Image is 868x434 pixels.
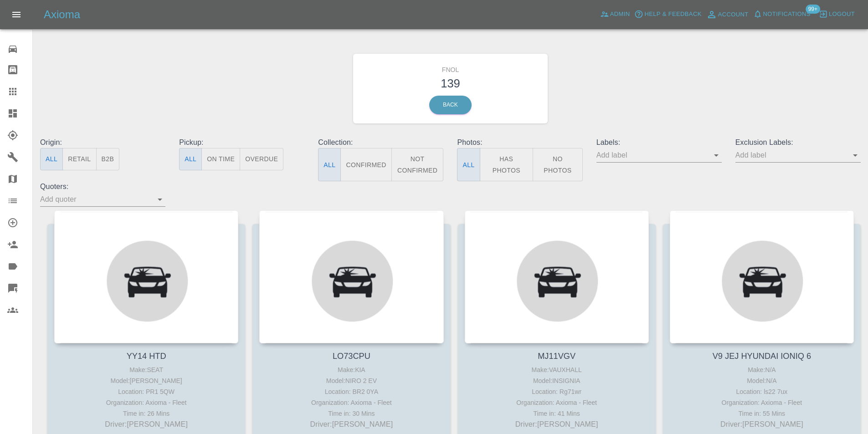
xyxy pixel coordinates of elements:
p: Pickup: [179,137,304,148]
a: MJ11VGV [538,352,575,361]
p: Driver: [PERSON_NAME] [262,419,441,430]
input: Add label [596,148,708,162]
button: Open drawer [5,4,27,26]
div: Time in: 30 Mins [262,408,441,419]
div: Time in: 55 Mins [672,408,852,419]
p: Origin: [40,137,165,148]
div: Model: [PERSON_NAME] [56,375,236,386]
p: Collection: [318,137,443,148]
div: Location: PR1 5QW [56,386,236,397]
p: Driver: [PERSON_NAME] [56,419,236,430]
input: Add quoter [40,192,152,206]
span: Account [718,10,749,20]
div: Location: BR2 0YA [262,386,441,397]
h5: Axioma [44,7,80,22]
button: B2B [96,148,120,170]
h6: FNOL [360,61,541,75]
div: Model: INSIGNIA [467,375,647,386]
span: Admin [610,9,630,20]
div: Make: SEAT [56,364,236,375]
span: Help & Feedback [644,9,701,20]
button: Logout [817,7,857,21]
button: Open [154,193,166,206]
div: Location: ls22 7ux [672,386,852,397]
span: Logout [829,9,855,20]
button: Overdue [240,148,283,170]
button: Help & Feedback [632,7,704,21]
div: Time in: 26 Mins [56,408,236,419]
button: On Time [201,148,240,170]
button: All [40,148,63,170]
div: Time in: 41 Mins [467,408,647,419]
a: V9 JEJ HYUNDAI IONIQ 6 [713,352,811,361]
button: Has Photos [480,148,534,181]
div: Organization: Axioma - Fleet [56,397,236,408]
input: Add label [735,148,847,162]
div: Organization: Axioma - Fleet [672,397,852,408]
a: Back [429,96,472,114]
p: Driver: [PERSON_NAME] [672,419,852,430]
div: Organization: Axioma - Fleet [262,397,441,408]
button: All [179,148,202,170]
button: Notifications [751,7,813,21]
span: 99+ [806,5,820,14]
button: Open [710,149,723,162]
button: No Photos [533,148,583,181]
div: Model: NIRO 2 EV [262,375,441,386]
a: Admin [598,7,632,21]
button: All [457,148,480,181]
p: Photos: [457,137,582,148]
span: Notifications [763,9,811,20]
div: Make: KIA [262,364,441,375]
button: Confirmed [340,148,391,181]
a: LO73CPU [333,352,370,361]
div: Make: N/A [672,364,852,375]
p: Quoters: [40,181,165,192]
div: Make: VAUXHALL [467,364,647,375]
div: Model: N/A [672,375,852,386]
p: Exclusion Labels: [735,137,861,148]
p: Driver: [PERSON_NAME] [467,419,647,430]
button: Open [849,149,862,162]
button: All [318,148,341,181]
button: Retail [62,148,96,170]
h3: 139 [360,75,541,92]
div: Organization: Axioma - Fleet [467,397,647,408]
p: Labels: [596,137,722,148]
div: Location: Rg71wr [467,386,647,397]
button: Not Confirmed [391,148,444,181]
a: Account [704,7,751,22]
a: YY14 HTD [127,352,166,361]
